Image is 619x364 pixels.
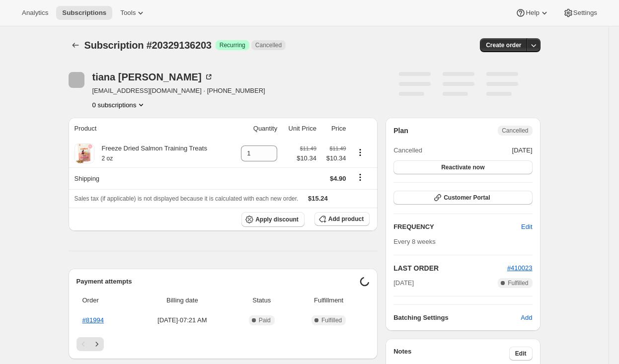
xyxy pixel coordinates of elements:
[16,6,54,20] button: Analytics
[441,163,484,171] span: Reactivate now
[22,9,48,17] span: Analytics
[393,238,436,245] span: Every 8 weeks
[259,316,271,324] span: Paid
[114,6,152,20] button: Tools
[480,38,527,52] button: Create order
[62,9,106,17] span: Subscriptions
[314,212,370,226] button: Add product
[69,72,84,88] span: tiana jackson
[77,277,360,287] h2: Payment attempts
[94,144,207,163] div: Freeze Dried Salmon Training Treats
[510,6,555,20] button: Help
[322,153,346,163] span: $10.34
[220,41,245,49] span: Recurring
[241,212,305,227] button: Apply discount
[135,295,230,305] span: Billing date
[75,144,94,163] img: product img
[444,194,490,202] span: Customer Portal
[557,6,603,20] button: Settings
[297,153,316,163] span: $10.34
[56,6,112,20] button: Subscriptions
[135,315,230,325] span: [DATE] · 07:21 AM
[255,216,299,223] span: Apply discount
[329,146,346,151] small: $11.49
[512,146,533,155] span: [DATE]
[393,263,507,273] h2: LAST ORDER
[102,155,113,162] small: 2 oz
[84,40,212,51] span: Subscription #20329136203
[507,263,533,273] button: #410023
[393,191,532,205] button: Customer Portal
[521,313,532,323] span: Add
[77,337,370,351] nav: Pagination
[509,347,533,361] button: Edit
[393,126,408,136] h2: Plan
[521,222,532,232] span: Edit
[508,279,528,287] span: Fulfilled
[502,127,528,135] span: Cancelled
[393,222,521,232] h2: FREQUENCY
[69,118,232,140] th: Product
[507,264,533,272] a: #410023
[82,316,104,324] a: #81994
[330,175,346,182] span: $4.90
[393,146,422,155] span: Cancelled
[352,147,368,158] button: Product actions
[255,41,282,49] span: Cancelled
[69,167,232,189] th: Shipping
[280,118,319,140] th: Unit Price
[393,313,521,323] h6: Batching Settings
[232,118,280,140] th: Quantity
[300,146,316,151] small: $11.49
[69,38,82,52] button: Subscriptions
[294,295,364,305] span: Fulfillment
[90,337,104,351] button: Next
[235,295,288,305] span: Status
[573,9,597,17] span: Settings
[319,118,349,140] th: Price
[92,72,214,82] div: tiana [PERSON_NAME]
[321,316,342,324] span: Fulfilled
[393,347,509,361] h3: Notes
[393,278,414,288] span: [DATE]
[515,219,538,235] button: Edit
[515,350,527,358] span: Edit
[308,195,328,202] span: $15.24
[75,195,299,202] span: Sales tax (if applicable) is not displayed because it is calculated with each new order.
[92,86,265,96] span: [EMAIL_ADDRESS][DOMAIN_NAME] · [PHONE_NUMBER]
[328,215,364,223] span: Add product
[120,9,136,17] span: Tools
[352,172,368,183] button: Shipping actions
[486,41,521,49] span: Create order
[77,290,132,311] th: Order
[92,100,147,110] button: Product actions
[393,160,532,174] button: Reactivate now
[526,9,539,17] span: Help
[515,310,538,326] button: Add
